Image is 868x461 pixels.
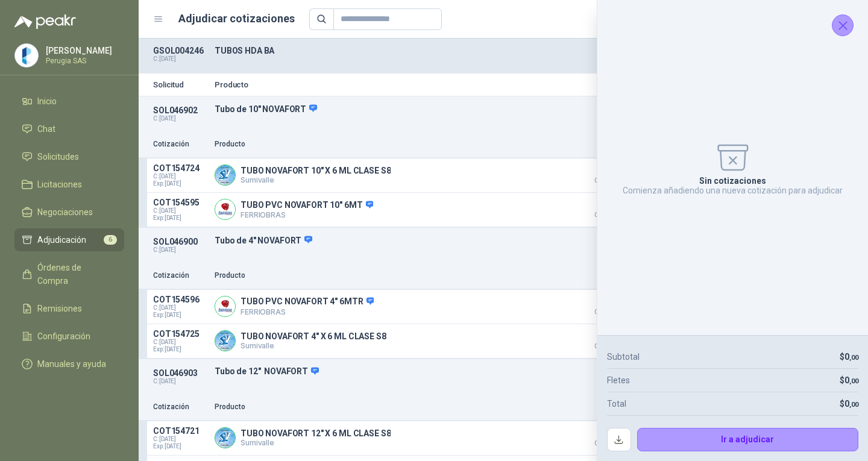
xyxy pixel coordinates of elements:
[215,235,680,246] p: Tubo de 4" NOVAFORT
[576,198,637,218] p: $ 1.136.162
[153,173,207,180] span: C: [DATE]
[153,368,207,378] p: SOL046903
[241,341,386,350] p: Sumivalle
[153,346,207,353] span: Exp: [DATE]
[576,295,637,315] p: $ 212.060
[14,228,124,251] a: Adjudicación6
[153,198,207,207] p: COT154595
[153,105,207,115] p: SOL046902
[37,330,90,343] span: Configuración
[576,270,637,281] p: Precio
[153,237,207,246] p: SOL046900
[153,304,207,312] span: C: [DATE]
[37,178,82,191] span: Licitaciones
[153,163,207,173] p: COT154724
[37,95,57,108] span: Inicio
[215,428,235,448] img: Company Logo
[576,178,637,184] span: Crédito 30 días
[699,176,766,186] p: Sin cotizaciones
[37,302,82,315] span: Remisiones
[46,46,121,55] p: [PERSON_NAME]
[215,104,680,114] p: Tubo de 10" NOVAFORT
[15,44,38,67] img: Company Logo
[576,426,637,447] p: $ 1.563.660
[576,441,637,447] span: Crédito 30 días
[153,215,207,222] span: Exp: [DATE]
[215,296,235,316] img: Company Logo
[153,312,207,319] span: Exp: [DATE]
[14,145,124,168] a: Solicitudes
[241,331,386,341] p: TUBO NOVAFORT 4" X 6 ML CLASE S8
[37,357,106,371] span: Manuales y ayuda
[576,309,637,315] span: Crédito 30 días
[576,343,637,350] span: Crédito 30 días
[840,350,858,363] p: $
[153,46,207,55] p: GSOL004246
[153,246,207,254] p: C: [DATE]
[37,261,113,287] span: Órdenes de Compra
[215,46,680,55] p: TUBOS HDA BA
[153,378,207,385] p: C: [DATE]
[607,374,630,387] p: Fletes
[576,139,637,150] p: Precio
[37,205,93,219] span: Negociaciones
[14,90,124,113] a: Inicio
[576,163,637,184] p: $ 1.099.560
[215,401,569,413] p: Producto
[14,256,124,292] a: Órdenes de Compra
[840,374,858,387] p: $
[153,55,207,63] p: C: [DATE]
[153,207,207,215] span: C: [DATE]
[14,325,124,348] a: Configuración
[37,233,86,246] span: Adjudicación
[840,397,858,410] p: $
[241,175,391,184] p: Sumivalle
[241,307,374,316] p: FERRIOBRAS
[215,139,569,150] p: Producto
[576,401,637,413] p: Precio
[844,352,858,362] span: 0
[153,295,207,304] p: COT154596
[153,81,207,89] p: Solicitud
[153,426,207,436] p: COT154721
[844,375,858,385] span: 0
[607,350,640,363] p: Subtotal
[637,428,859,452] button: Ir a adjudicar
[14,173,124,196] a: Licitaciones
[178,10,295,27] h1: Adjudicar cotizaciones
[14,297,124,320] a: Remisiones
[215,199,235,219] img: Company Logo
[153,180,207,187] span: Exp: [DATE]
[14,14,76,29] img: Logo peakr
[241,200,373,211] p: TUBO PVC NOVAFORT 10" 6MT
[104,235,117,245] span: 6
[844,399,858,409] span: 0
[241,210,373,219] p: FERRIOBRAS
[46,57,121,64] p: Perugia SAS
[241,438,391,447] p: Sumivalle
[215,81,680,89] p: Producto
[215,366,680,377] p: Tubo de 12" NOVAFORT
[153,139,207,150] p: Cotización
[153,329,207,339] p: COT154725
[241,296,374,307] p: TUBO PVC NOVAFORT 4" 6MTR
[37,122,55,136] span: Chat
[153,115,207,122] p: C: [DATE]
[153,401,207,413] p: Cotización
[215,270,569,281] p: Producto
[849,354,858,362] span: ,00
[241,166,391,175] p: TUBO NOVAFORT 10" X 6 ML CLASE S8
[153,443,207,450] span: Exp: [DATE]
[14,201,124,224] a: Negociaciones
[849,377,858,385] span: ,00
[215,331,235,351] img: Company Logo
[623,186,843,195] p: Comienza añadiendo una nueva cotización para adjudicar
[153,339,207,346] span: C: [DATE]
[14,353,124,375] a: Manuales y ayuda
[576,212,637,218] span: Crédito 30 días
[153,436,207,443] span: C: [DATE]
[215,165,235,185] img: Company Logo
[849,401,858,409] span: ,00
[576,329,637,350] p: $ 286.275
[37,150,79,163] span: Solicitudes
